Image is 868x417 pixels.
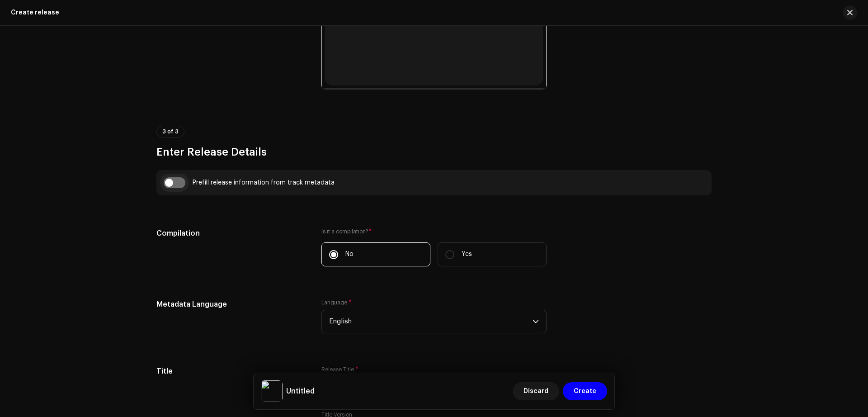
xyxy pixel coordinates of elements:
h5: Title [156,366,307,377]
span: Create [574,382,596,400]
p: Yes [462,250,472,259]
span: Discard [524,382,548,400]
label: Language [321,299,352,306]
div: Prefill release information from track metadata [193,179,335,186]
p: No [345,250,354,259]
span: 3 of 3 [162,129,179,134]
h5: Compilation [156,228,307,239]
h3: Enter Release Details [156,145,712,159]
h5: Metadata Language [156,299,307,310]
button: Discard [513,382,559,400]
span: English [329,310,533,333]
img: 773db7e5-14f4-4c98-82e2-f18f35b75c89 [261,380,283,402]
div: dropdown trigger [533,310,539,333]
label: Release Title [321,366,359,373]
label: Is it a compilation? [321,228,547,235]
h5: Untitled [286,386,315,397]
button: Create [563,382,607,400]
